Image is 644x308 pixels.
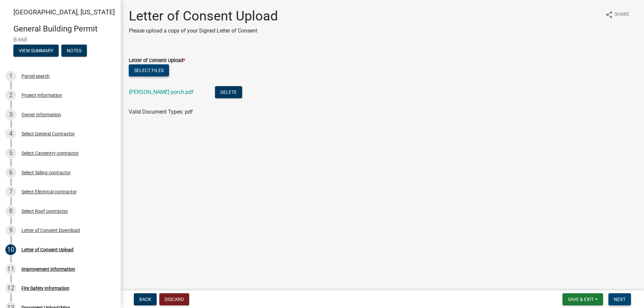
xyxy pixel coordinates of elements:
div: Select General Contractor [21,131,75,136]
div: 6 [5,167,16,178]
button: Back [134,293,157,305]
wm-modal-confirm: Summary [13,48,59,54]
label: Letter of Consent Upload [129,58,185,63]
button: Save & Exit [562,293,603,305]
div: 8 [5,206,16,217]
div: 5 [5,148,16,159]
div: 10 [5,244,16,255]
span: [GEOGRAPHIC_DATA], [US_STATE] [13,8,115,16]
h1: Letter of Consent Upload [129,8,278,24]
div: 12 [5,283,16,294]
div: Select Carpentry contractor [21,151,79,156]
span: Back [139,297,151,302]
div: Letter of Consent Upload [21,247,73,252]
div: Parcel search [21,74,50,78]
h4: General Building Permit [13,24,115,34]
div: 7 [5,186,16,197]
div: Owner Information [21,112,61,117]
div: Select Electrical contractor [21,189,77,194]
div: Fire Safety Information [21,286,69,291]
div: Select Siding contractor [21,170,71,175]
div: 11 [5,264,16,274]
span: Valid Document Types: pdf [129,109,193,115]
div: 9 [5,225,16,236]
div: 4 [5,128,16,139]
div: Letter of Consent Download [21,228,80,233]
div: Select Roof contractor [21,209,68,213]
wm-modal-confirm: Delete Document [215,89,242,96]
i: share [605,11,613,19]
button: Delete [215,86,242,98]
button: Notes [61,45,87,57]
div: 2 [5,90,16,101]
button: View Summary [13,45,59,57]
span: Share [614,11,629,19]
button: shareShare [600,8,635,21]
span: Save & Exit [568,297,594,302]
wm-modal-confirm: Notes [61,48,87,54]
span: Next [614,297,626,302]
div: Improvement Information [21,267,75,271]
span: B-668 [13,37,107,43]
p: Please upload a copy of your Signed Letter of Consent [129,27,278,35]
div: 3 [5,109,16,120]
button: Next [608,293,631,305]
button: Select files [129,64,169,76]
a: [PERSON_NAME] porch.pdf [129,89,194,95]
div: Project Information [21,93,62,98]
button: Discard [159,293,189,305]
div: 1 [5,71,16,81]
